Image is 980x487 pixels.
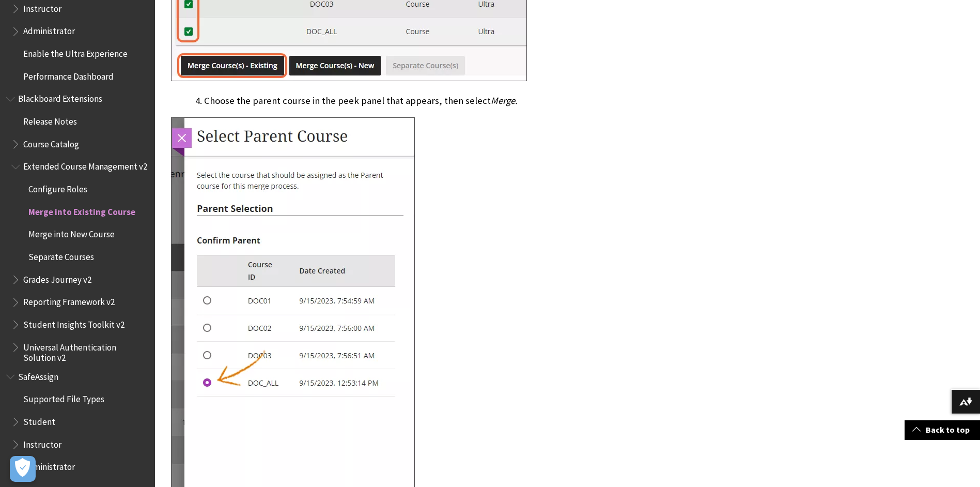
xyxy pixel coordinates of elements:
[23,294,115,308] span: Reporting Framework v2
[23,436,61,450] span: Instructor
[23,413,55,427] span: Student
[6,368,149,476] nav: Book outline for Blackboard SafeAssign
[6,90,149,363] nav: Book outline for Blackboard Extensions
[905,420,980,439] a: Back to top
[18,368,58,382] span: SafeAssign
[23,68,114,82] span: Performance Dashboard
[28,203,135,217] span: Merge into Existing Course
[18,90,102,104] span: Blackboard Extensions
[204,94,812,108] li: Choose the parent course in the peek panel that appears, then select
[28,226,115,240] span: Merge into New Course
[23,339,148,363] span: Universal Authentication Solution v2
[23,316,125,330] span: Student Insights Toolkit v2
[23,45,128,59] span: Enable the Ultra Experience
[23,158,147,172] span: Extended Course Management v2
[23,135,79,149] span: Course Catalog
[23,459,75,473] span: Administrator
[23,113,77,127] span: Release Notes
[23,391,104,405] span: Supported File Types
[491,95,518,106] span: Merge.
[23,23,75,37] span: Administrator
[23,271,91,285] span: Grades Journey v2
[28,248,94,262] span: Separate Courses
[28,180,87,194] span: Configure Roles
[10,456,36,482] button: Open Preferences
